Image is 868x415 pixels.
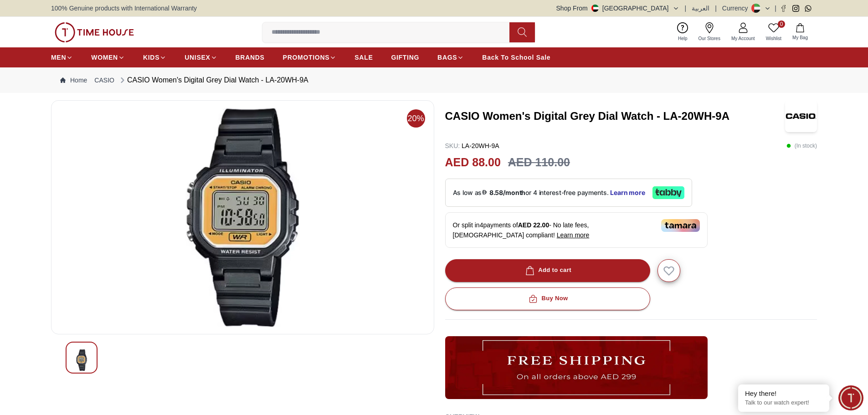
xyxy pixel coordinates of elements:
span: KIDS [143,53,159,62]
p: Talk to our watch expert! [745,399,822,407]
a: BAGS [437,49,464,66]
span: Back To School Sale [482,53,550,62]
button: Buy Now [445,287,650,310]
img: CASIO Women's Digital Grey Dial Watch - LA-20WH-9A [73,349,90,371]
a: Instagram [792,5,799,12]
span: UNISEX [185,53,210,62]
span: | [685,4,687,13]
img: CASIO Women's Digital Grey Dial Watch - LA-20WH-9A [59,108,426,327]
a: Whatsapp [805,5,812,12]
button: My Bag [787,21,813,43]
a: Home [60,76,87,85]
img: CASIO Women's Digital Grey Dial Watch - LA-20WH-9A [785,100,817,132]
h3: AED 110.00 [508,154,570,171]
a: Help [673,20,693,44]
p: LA-20WH-9A [445,141,499,150]
img: ... [55,22,134,42]
span: Our Stores [695,35,724,42]
a: Facebook [780,5,787,12]
h3: CASIO Women's Digital Grey Dial Watch - LA-20WH-9A [445,109,786,123]
span: BRANDS [236,53,265,62]
a: SALE [354,49,373,66]
span: 0 [778,20,785,28]
span: Help [674,35,691,42]
span: Learn more [557,231,590,239]
a: WOMEN [91,49,125,66]
div: Chat Widget [838,385,863,410]
span: GIFTING [391,53,419,62]
span: 100% Genuine products with International Warranty [51,4,197,13]
h2: AED 88.00 [445,154,501,171]
div: Or split in 4 payments of - No late fees, [DEMOGRAPHIC_DATA] compliant! [445,212,708,248]
div: Buy Now [527,293,568,304]
span: AED 22.00 [518,221,549,229]
button: Add to cart [445,259,650,282]
a: UNISEX [185,49,217,66]
img: ... [445,336,708,399]
img: United Arab Emirates [591,5,599,12]
a: KIDS [143,49,166,66]
a: MEN [51,49,73,66]
a: Our Stores [693,20,726,44]
span: SKU : [445,142,460,149]
a: Back To School Sale [482,49,550,66]
a: GIFTING [391,49,419,66]
div: Hey there! [745,389,822,398]
span: BAGS [437,53,457,62]
div: Add to cart [524,265,571,276]
span: | [715,4,717,13]
nav: Breadcrumb [51,67,817,93]
span: My Bag [789,34,812,41]
span: WOMEN [91,53,118,62]
span: | [775,4,776,13]
span: Wishlist [762,35,785,42]
div: CASIO Women's Digital Grey Dial Watch - LA-20WH-9A [118,75,308,86]
span: 20% [407,109,425,128]
a: 0Wishlist [760,20,787,44]
span: PROMOTIONS [283,53,330,62]
span: SALE [354,53,373,62]
p: ( In stock ) [786,141,817,150]
a: BRANDS [236,49,265,66]
button: Shop From[GEOGRAPHIC_DATA] [556,4,679,13]
div: Currency [722,4,752,13]
span: MEN [51,53,66,62]
img: Tamara [661,219,700,232]
span: My Account [728,35,759,42]
a: PROMOTIONS [283,49,337,66]
a: CASIO [94,76,114,85]
button: العربية [692,4,709,13]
